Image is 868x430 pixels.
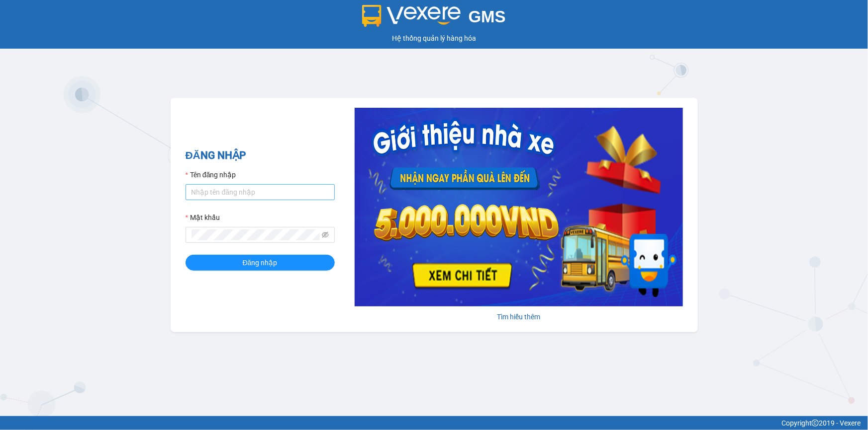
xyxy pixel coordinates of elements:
img: banner-0 [355,108,683,306]
div: Tìm hiểu thêm [355,311,683,322]
span: Đăng nhập [243,257,278,268]
h2: ĐĂNG NHẬP [186,147,335,164]
label: Mật khẩu [186,212,220,223]
button: Đăng nhập [186,255,335,271]
span: copyright [812,420,819,427]
label: Tên đăng nhập [186,169,236,180]
img: logo 2 [362,5,461,27]
input: Tên đăng nhập [186,184,335,200]
input: Mật khẩu [192,229,320,240]
div: Copyright 2019 - Vexere [7,418,861,429]
div: Hệ thống quản lý hàng hóa [2,33,866,44]
span: eye-invisible [322,231,329,238]
a: GMS [362,15,506,23]
span: GMS [469,7,506,26]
